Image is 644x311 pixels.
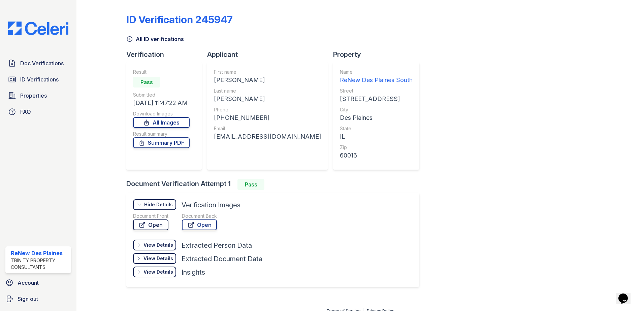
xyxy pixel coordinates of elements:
[3,276,74,289] a: Account
[20,59,64,67] span: Doc Verifications
[143,255,173,262] div: View Details
[214,69,321,75] div: First name
[126,179,425,190] div: Document Verification Attempt 1
[126,35,184,43] a: All ID verifications
[182,219,217,230] a: Open
[144,201,173,208] div: Hide Details
[133,137,190,148] a: Summary PDF
[133,131,190,137] div: Result summary
[5,57,71,70] a: Doc Verifications
[133,110,190,117] div: Download Images
[3,22,74,35] img: CE_Logo_Blue-a8612792a0a2168367f1c8372b55b34899dd931a85d93a1a3d3e32e68fde9ad4.png
[616,284,637,304] iframe: chat widget
[133,92,190,98] div: Submitted
[182,268,205,277] div: Insights
[133,117,190,128] a: All Images
[207,50,333,59] div: Applicant
[126,50,207,59] div: Verification
[340,94,413,104] div: [STREET_ADDRESS]
[5,73,71,86] a: ID Verifications
[214,88,321,94] div: Last name
[133,69,190,75] div: Result
[340,75,413,85] div: ReNew Des Plaines South
[214,125,321,132] div: Email
[214,113,321,123] div: [PHONE_NUMBER]
[11,257,68,271] div: Trinity Property Consultants
[11,249,68,257] div: ReNew Des Plaines
[133,98,190,108] div: [DATE] 11:47:22 AM
[133,219,168,230] a: Open
[214,106,321,113] div: Phone
[340,125,413,132] div: State
[133,213,168,219] div: Document Front
[340,113,413,123] div: Des Plaines
[214,132,321,141] div: [EMAIL_ADDRESS][DOMAIN_NAME]
[143,242,173,248] div: View Details
[340,132,413,141] div: IL
[182,254,262,264] div: Extracted Document Data
[340,106,413,113] div: City
[182,200,240,210] div: Verification Images
[18,295,38,303] span: Sign out
[340,88,413,94] div: Street
[20,92,47,100] span: Properties
[182,241,252,250] div: Extracted Person Data
[214,75,321,85] div: [PERSON_NAME]
[340,69,413,85] a: Name ReNew Des Plaines South
[143,269,173,275] div: View Details
[20,108,31,116] span: FAQ
[237,179,264,190] div: Pass
[182,213,217,219] div: Document Back
[214,94,321,104] div: [PERSON_NAME]
[340,69,413,75] div: Name
[18,279,39,287] span: Account
[333,50,425,59] div: Property
[126,13,233,26] div: ID Verification 245947
[20,75,59,83] span: ID Verifications
[5,105,71,118] a: FAQ
[340,151,413,160] div: 60016
[133,77,160,88] div: Pass
[3,292,74,306] a: Sign out
[5,89,71,102] a: Properties
[340,144,413,151] div: Zip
